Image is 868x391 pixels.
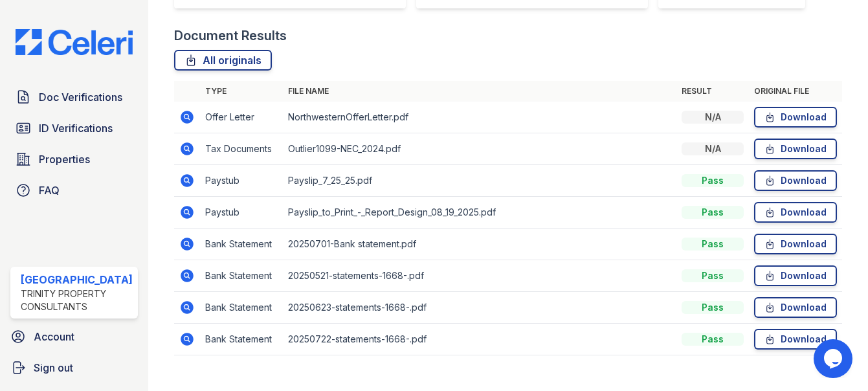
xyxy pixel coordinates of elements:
a: Download [754,329,837,350]
a: Properties [10,146,138,172]
td: Bank Statement [200,324,283,355]
td: Paystub [200,197,283,229]
td: Payslip_7_25_25.pdf [283,165,676,197]
img: CE_Logo_Blue-a8612792a0a2168367f1c8372b55b34899dd931a85d93a1a3d3e32e68fde9ad4.png [5,29,143,56]
div: N/A [682,142,744,155]
div: N/A [682,111,744,124]
div: Pass [682,301,744,314]
th: Type [200,81,283,102]
td: NorthwesternOfferLetter.pdf [283,102,676,133]
div: Pass [682,238,744,251]
div: Pass [682,333,744,346]
span: Properties [39,151,90,167]
a: Account [5,324,143,350]
a: Sign out [5,355,143,381]
a: Download [754,234,837,254]
div: Pass [682,206,744,219]
div: Pass [682,269,744,282]
a: Download [754,139,837,159]
iframe: chat widget [814,339,855,378]
th: File name [283,81,676,102]
a: Download [754,170,837,191]
div: Pass [682,174,744,187]
a: Download [754,265,837,286]
td: Bank Statement [200,292,283,324]
span: ID Verifications [39,120,113,136]
span: Doc Verifications [39,89,122,105]
th: Result [676,81,749,102]
a: FAQ [10,177,138,203]
td: Outlier1099-NEC_2024.pdf [283,133,676,165]
td: 20250701-Bank statement.pdf [283,229,676,260]
td: Offer Letter [200,102,283,133]
span: FAQ [39,183,60,198]
td: 20250623-statements-1668-.pdf [283,292,676,324]
a: Doc Verifications [10,84,138,110]
a: All originals [174,50,272,71]
th: Original file [749,81,842,102]
td: Paystub [200,165,283,197]
div: Trinity Property Consultants [21,287,133,313]
a: ID Verifications [10,115,138,141]
div: [GEOGRAPHIC_DATA] [21,272,133,287]
span: Account [34,329,74,344]
td: Tax Documents [200,133,283,165]
td: Bank Statement [200,260,283,292]
span: Sign out [34,360,73,375]
a: Download [754,202,837,223]
a: Download [754,107,837,128]
td: Bank Statement [200,229,283,260]
td: Payslip_to_Print_-_Report_Design_08_19_2025.pdf [283,197,676,229]
td: 20250521-statements-1668-.pdf [283,260,676,292]
a: Download [754,297,837,318]
div: Document Results [174,27,287,45]
td: 20250722-statements-1668-.pdf [283,324,676,355]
